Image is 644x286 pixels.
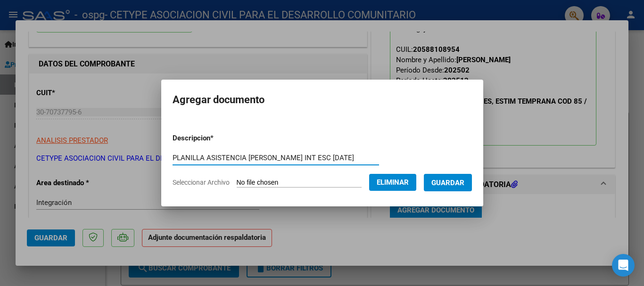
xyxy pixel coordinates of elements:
[173,133,263,144] p: Descripcion
[369,174,416,191] button: Eliminar
[377,178,409,187] span: Eliminar
[173,91,472,109] h2: Agregar documento
[173,179,230,186] span: Seleccionar Archivo
[612,254,635,277] div: Open Intercom Messenger
[424,174,472,191] button: Guardar
[431,179,464,187] span: Guardar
